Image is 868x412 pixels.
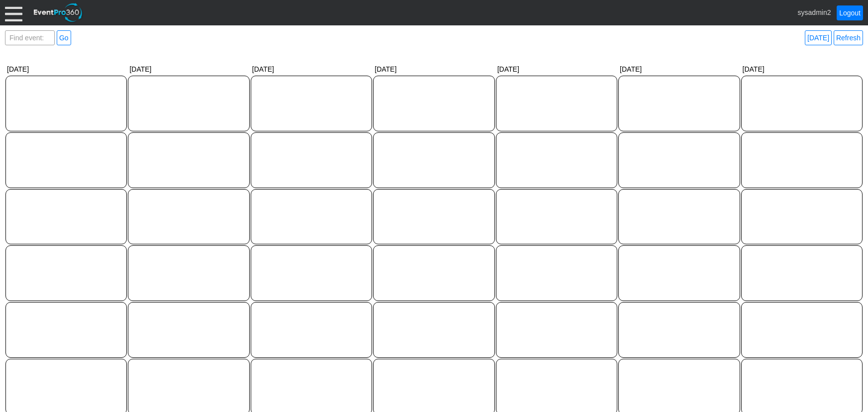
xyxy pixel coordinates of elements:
div: [DATE] [618,63,740,75]
div: [DATE] [250,63,373,75]
a: Refresh [834,30,863,45]
span: Find event: enter title [7,31,52,55]
a: Go [57,30,71,45]
div: Menu: Click or 'Crtl+M' to toggle menu open/close [5,4,22,21]
img: EventPro360 [32,1,84,24]
div: [DATE] [127,63,250,75]
div: [DATE] [495,63,618,75]
a: [DATE] [805,30,832,45]
span: sysadmin2 [798,8,831,16]
div: [DATE] [373,63,495,75]
a: Logout [837,5,863,20]
div: [DATE] [5,63,127,75]
div: [DATE] [741,63,863,75]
